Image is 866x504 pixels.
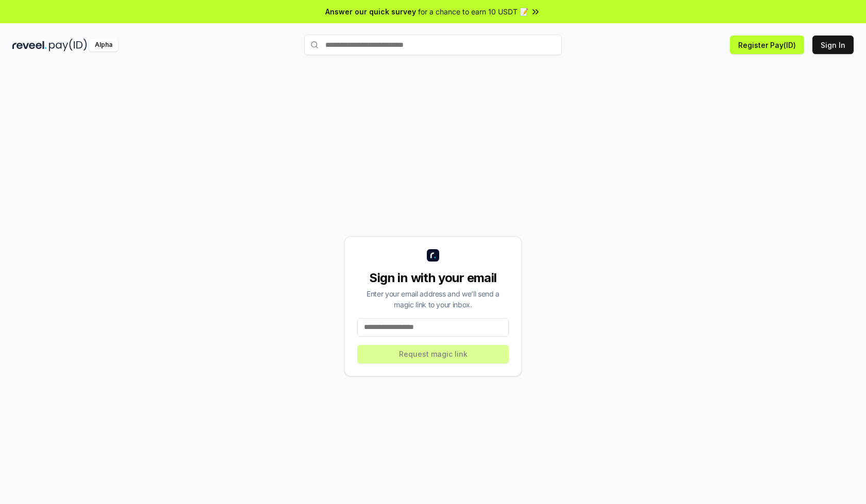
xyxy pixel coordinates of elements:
span: Answer our quick survey [325,6,416,17]
button: Register Pay(ID) [730,36,804,54]
div: Alpha [89,39,118,51]
img: pay_id [49,39,87,51]
div: Sign in with your email [357,270,509,286]
img: reveel_dark [12,39,47,51]
div: Enter your email address and we’ll send a magic link to your inbox. [357,288,509,310]
span: for a chance to earn 10 USDT 📝 [418,6,528,17]
button: Sign In [812,36,854,54]
img: logo_small [427,249,439,262]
